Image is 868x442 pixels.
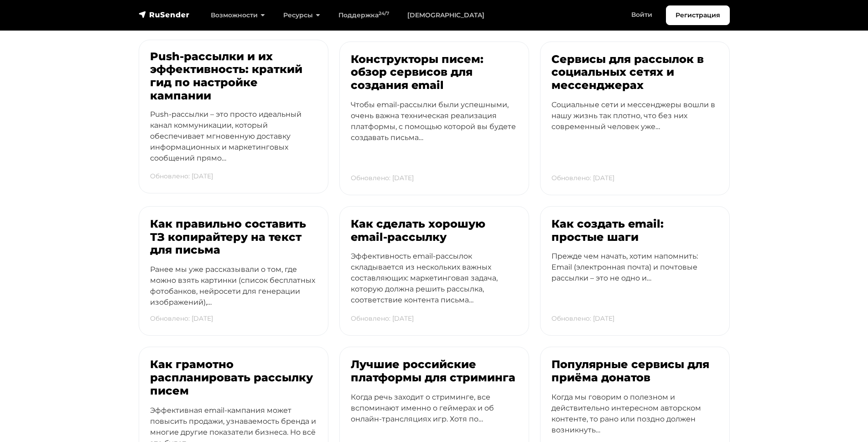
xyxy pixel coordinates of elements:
[551,169,614,187] p: Обновлено: [DATE]
[351,53,518,92] h3: Конструкторы писем: обзор сервисов для создания email
[139,40,328,193] a: Push-рассылки и их эффективность: краткий гид по настройке кампании Push-рассылки – это просто ид...
[150,309,213,328] p: Обновлено: [DATE]
[540,206,730,336] a: Как создать email: простые шаги Прежде чем начать, хотим напомнить: Email (электронная почта) и п...
[139,206,328,336] a: Как правильно составить ТЗ копирайтеру на текст для письма Ранее мы уже рассказывали о том, где м...
[351,218,518,244] h3: Как сделать хорошую email-рассылку
[551,309,614,328] p: Обновлено: [DATE]
[540,42,730,195] a: Сервисы для рассылок в социальных сетях и мессенджерах Социальные сети и мессенджеры вошли в нашу...
[202,6,274,25] a: Возможности
[150,264,317,324] p: Ранее мы уже рассказывали о том, где можно взять картинки (список бесплатных фотобанков, нейросет...
[398,6,494,25] a: [DEMOGRAPHIC_DATA]
[551,99,718,149] p: Социальные сети и мессенджеры вошли в нашу жизнь так плотно, что без них современный человек уже…
[150,167,213,186] p: Обновлено: [DATE]
[351,169,414,187] p: Обновлено: [DATE]
[351,99,518,160] p: Чтобы email-рассылки были успешными, очень важна техническая реализация платформы, с помощью кото...
[329,6,398,25] a: Поддержка24/7
[339,206,529,336] a: Как сделать хорошую email-рассылку Эффективность email-рассылок складывается из нескольких важных...
[274,6,329,25] a: Ресурсы
[351,358,518,385] h3: Лучшие российские платформы для стриминга
[551,358,718,385] h3: Популярные сервисы для приёма донатов
[339,42,529,195] a: Конструкторы писем: обзор сервисов для создания email Чтобы email-рассылки были успешными, очень ...
[551,218,718,244] h3: Как создать email: простые шаги
[351,251,518,322] p: Эффективность email-рассылок складывается из нескольких важных составляющих: маркетинговая задача...
[379,10,389,16] sup: 24/7
[351,392,518,441] p: Когда речь заходит о стриминге, все вспоминают именно о геймерах и об онлайн-трансляциях игр. Хот...
[551,251,718,300] p: Прежде чем начать, хотим напомнить: Email (электронная почта) и почтовые рассылки – это не одно и…
[150,218,317,257] h3: Как правильно составить ТЗ копирайтеру на текст для письма
[551,53,718,92] h3: Сервисы для рассылок в социальных сетях и мессенджерах
[622,5,661,24] a: Войти
[150,358,317,397] h3: Как грамотно распланировать рассылку писем
[139,10,190,19] img: RuSender
[150,50,317,103] h3: Push-рассылки и их эффективность: краткий гид по настройке кампании
[351,309,414,328] p: Обновлено: [DATE]
[150,109,317,180] p: Push-рассылки – это просто идеальный канал коммуникации, который обеспечивает мгновенную доставку...
[666,5,730,25] a: Регистрация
